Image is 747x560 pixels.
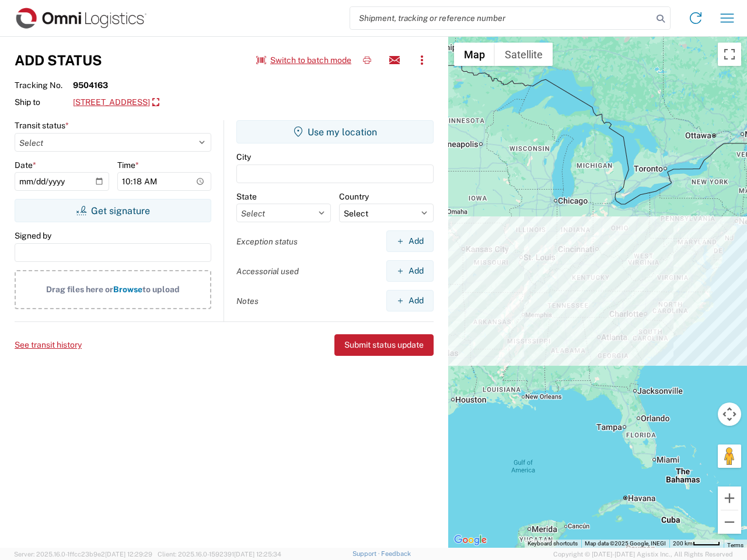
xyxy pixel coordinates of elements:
[528,540,578,548] button: Keyboard shortcuts
[256,51,351,70] button: Switch to batch mode
[718,444,741,468] button: Drag Pegman onto the map to open Street View
[718,510,741,534] button: Zoom out
[334,334,434,356] button: Submit status update
[142,285,180,294] span: to upload
[451,533,490,548] a: Open this area in Google Maps (opens a new window)
[105,551,152,558] span: [DATE] 12:29:29
[236,120,434,143] button: Use my location
[495,43,553,66] button: Show satellite imagery
[669,540,724,548] button: Map Scale: 200 km per 43 pixels
[236,236,298,247] label: Exception status
[15,160,36,170] label: Date
[386,290,434,311] button: Add
[15,52,102,69] h3: Add Status
[236,152,251,162] label: City
[15,80,73,90] span: Tracking No.
[673,540,693,547] span: 200 km
[454,43,495,66] button: Show street map
[352,550,382,557] a: Support
[718,43,741,66] button: Toggle fullscreen view
[718,487,741,510] button: Zoom in
[718,402,741,426] button: Map camera controls
[451,533,490,548] img: Google
[236,266,299,276] label: Accessorial used
[381,550,411,557] a: Feedback
[585,540,666,547] span: Map data ©2025 Google, INEGI
[113,285,142,294] span: Browse
[236,296,259,306] label: Notes
[14,551,152,558] span: Server: 2025.16.0-1ffcc23b9e2
[236,191,257,202] label: State
[553,549,733,559] span: Copyright © [DATE]-[DATE] Agistix Inc., All Rights Reserved
[727,542,743,548] a: Terms
[117,160,139,170] label: Time
[15,199,211,222] button: Get signature
[15,230,51,241] label: Signed by
[386,230,434,252] button: Add
[46,285,113,294] span: Drag files here or
[15,335,82,355] button: See transit history
[15,120,69,131] label: Transit status
[350,7,652,29] input: Shipment, tracking or reference number
[234,551,281,558] span: [DATE] 12:25:34
[386,260,434,282] button: Add
[15,97,73,107] span: Ship to
[339,191,369,202] label: Country
[158,551,281,558] span: Client: 2025.16.0-1592391
[73,80,108,90] strong: 9504163
[73,93,159,113] a: [STREET_ADDRESS]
